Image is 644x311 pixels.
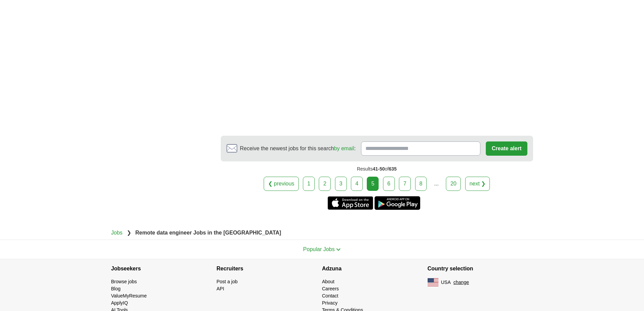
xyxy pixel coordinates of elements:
[415,177,427,191] a: 8
[430,177,443,191] div: ...
[322,279,335,284] a: About
[375,196,420,210] a: Get the Android app
[111,293,147,298] a: ValueMyResume
[322,286,339,291] a: Careers
[428,278,438,286] img: US flag
[441,279,451,286] span: USA
[453,279,469,286] button: change
[373,166,385,172] span: 41-50
[319,177,331,191] a: 2
[111,279,137,284] a: Browse jobs
[111,230,123,236] a: Jobs
[446,177,461,191] a: 20
[264,177,299,191] a: ❮ previous
[127,230,131,236] span: ❯
[240,145,356,153] span: Receive the newest jobs for this search :
[399,177,411,191] a: 7
[367,177,379,191] div: 5
[389,166,397,172] span: 635
[334,146,354,151] a: by email
[428,259,533,278] h4: Country selection
[383,177,395,191] a: 6
[111,286,121,291] a: Blog
[322,300,338,306] a: Privacy
[322,293,338,298] a: Contact
[217,279,238,284] a: Post a job
[111,300,128,306] a: ApplyIQ
[328,196,373,210] a: Get the iPhone app
[351,177,363,191] a: 4
[465,177,490,191] a: next ❯
[135,230,281,236] strong: Remote data engineer Jobs in the [GEOGRAPHIC_DATA]
[221,161,533,177] div: Results of
[303,246,335,252] span: Popular Jobs
[217,286,224,291] a: API
[486,141,527,156] button: Create alert
[303,177,315,191] a: 1
[336,248,341,251] img: toggle icon
[335,177,347,191] a: 3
